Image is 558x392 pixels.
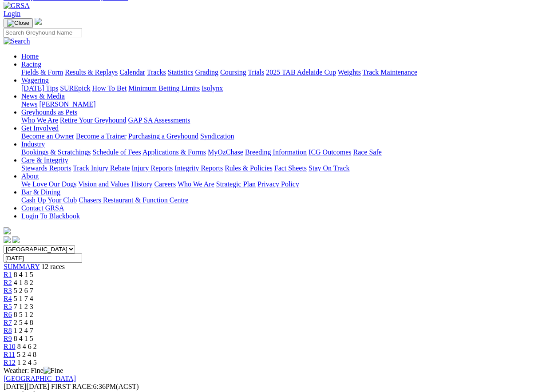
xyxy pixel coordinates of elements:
a: Privacy Policy [257,180,299,188]
a: R8 [4,327,12,334]
a: Race Safe [353,148,381,156]
span: 5 1 7 4 [14,295,33,302]
a: Vision and Values [78,180,129,188]
a: Become an Owner [21,132,74,140]
a: Who We Are [21,116,58,124]
a: Fact Sheets [274,164,307,172]
div: Care & Integrity [21,164,554,172]
div: Greyhounds as Pets [21,116,554,124]
div: Get Involved [21,132,554,140]
a: Injury Reports [131,164,173,172]
span: FIRST RACE: [51,383,93,390]
a: R5 [4,303,12,310]
div: Racing [21,68,554,76]
a: R12 [4,359,16,366]
a: Who We Are [178,180,214,188]
a: About [21,172,39,180]
div: Bar & Dining [21,196,554,204]
div: About [21,180,554,188]
a: News & Media [21,92,65,100]
a: Grading [195,68,218,76]
a: Bar & Dining [21,188,60,196]
img: Close [7,20,29,27]
a: Breeding Information [245,148,307,156]
a: R11 [4,351,15,358]
span: 5 2 4 8 [17,351,36,358]
span: 8 4 1 5 [14,335,33,342]
a: We Love Our Dogs [21,180,76,188]
span: [DATE] [4,383,49,390]
span: R10 [4,343,16,350]
input: Search [4,28,82,37]
span: 12 races [41,263,65,270]
span: [DATE] [4,383,27,390]
a: Login [4,10,20,17]
span: 2 5 4 8 [14,319,33,326]
a: Cash Up Your Club [21,196,77,204]
a: 2025 TAB Adelaide Cup [266,68,336,76]
a: Isolynx [202,84,223,92]
a: Retire Your Greyhound [60,116,127,124]
img: twitter.svg [12,236,20,243]
span: 7 1 2 3 [14,303,33,310]
a: Calendar [119,68,145,76]
a: Contact GRSA [21,204,64,212]
a: SUMMARY [4,263,40,270]
a: How To Bet [92,84,127,92]
a: Strategic Plan [216,180,256,188]
div: Wagering [21,84,554,92]
span: R2 [4,279,12,286]
a: MyOzChase [208,148,243,156]
span: 5 2 6 7 [14,287,33,294]
div: Industry [21,148,554,156]
a: Racing [21,60,41,68]
a: R7 [4,319,12,326]
a: Careers [154,180,176,188]
a: Become a Trainer [76,132,127,140]
a: Statistics [168,68,194,76]
a: History [131,180,152,188]
button: Toggle navigation [4,18,33,28]
img: GRSA [4,2,30,10]
a: Results & Replays [65,68,118,76]
a: Applications & Forms [142,148,206,156]
a: Syndication [200,132,234,140]
a: News [21,100,37,108]
input: Select date [4,253,82,263]
a: Trials [248,68,264,76]
span: 4 1 8 2 [14,279,33,286]
a: Home [21,52,39,60]
a: Stay On Track [309,164,349,172]
a: Weights [338,68,361,76]
a: Get Involved [21,124,59,132]
img: logo-grsa-white.png [35,18,42,25]
span: Weather: Fine [4,367,63,374]
span: 8 5 1 2 [14,311,33,318]
a: GAP SA Assessments [128,116,190,124]
img: Search [4,37,30,45]
a: Track Maintenance [363,68,417,76]
a: [PERSON_NAME] [39,100,95,108]
a: Bookings & Scratchings [21,148,91,156]
a: Track Injury Rebate [73,164,130,172]
a: R1 [4,271,12,278]
span: 1 2 4 7 [14,327,33,334]
a: SUREpick [60,84,90,92]
a: R6 [4,311,12,318]
a: Stewards Reports [21,164,71,172]
span: 1 2 4 5 [17,359,37,366]
span: R9 [4,335,12,342]
div: News & Media [21,100,554,108]
a: R3 [4,287,12,294]
a: R4 [4,295,12,302]
a: Tracks [147,68,166,76]
span: 8 4 1 5 [14,271,33,278]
